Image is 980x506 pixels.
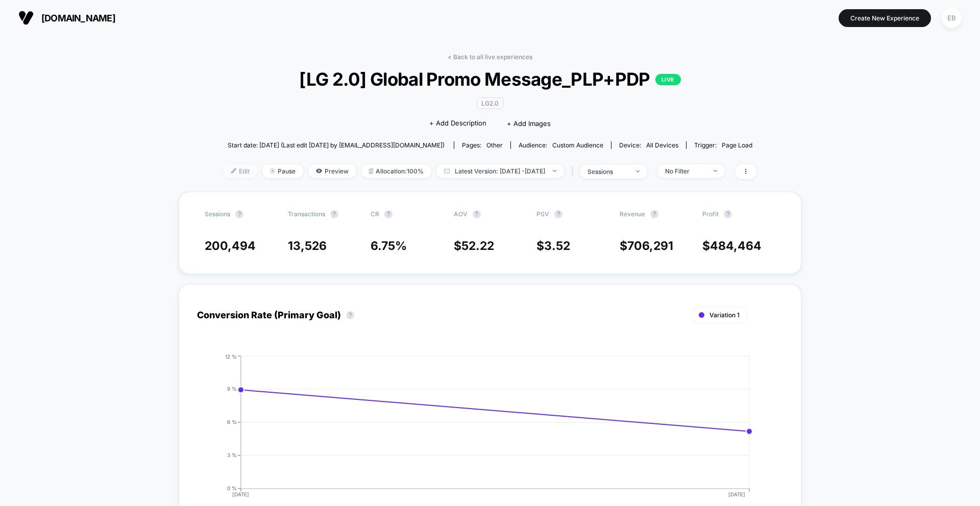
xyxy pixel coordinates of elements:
button: Create New Experience [839,9,931,27]
span: 3.52 [544,239,570,253]
button: ? [473,210,481,218]
span: 484,464 [710,239,762,253]
span: [LG 2.0] Global Promo Message_PLP+PDP [250,68,730,90]
div: Audience: [519,141,603,149]
span: Edit [224,164,257,178]
tspan: 9 % [227,386,237,392]
div: No Filter [665,167,706,175]
img: end [714,170,717,172]
span: Page Load [722,141,752,149]
span: Pause [262,164,303,178]
span: $ [454,239,494,253]
span: all devices [646,141,678,149]
tspan: 3 % [227,452,237,458]
img: rebalance [369,168,373,174]
span: + Add Images [507,119,551,128]
p: LIVE [655,74,681,85]
span: Variation 1 [709,311,740,319]
span: Start date: [DATE] (Last edit [DATE] by [EMAIL_ADDRESS][DOMAIN_NAME]) [228,141,445,149]
img: edit [231,168,236,173]
span: Revenue [620,210,645,218]
span: PSV [536,210,549,218]
span: [DOMAIN_NAME] [41,13,115,23]
button: ? [650,210,658,218]
div: sessions [587,168,628,175]
tspan: 0 % [227,485,237,491]
img: end [636,170,640,172]
span: Sessions [205,210,230,218]
img: end [270,168,275,173]
button: ? [235,210,243,218]
img: calendar [444,168,450,173]
span: Allocation: 100% [361,164,431,178]
span: Latest Version: [DATE] - [DATE] [436,164,564,178]
span: AOV [454,210,468,218]
button: ? [384,210,393,218]
button: ? [724,210,732,218]
span: 13,526 [288,239,327,253]
tspan: [DATE] [729,491,746,497]
span: $ [536,239,570,253]
span: CR [371,210,379,218]
button: EB [939,8,965,29]
span: Transactions [288,210,325,218]
span: Device: [611,141,686,149]
span: Profit [702,210,719,218]
button: ? [330,210,338,218]
div: EB [942,8,962,28]
tspan: 6 % [227,419,237,425]
span: 6.75 % [371,239,407,253]
span: 52.22 [461,239,494,253]
a: < Back to all live experiences [448,53,532,61]
button: ? [346,311,354,319]
tspan: [DATE] [232,491,249,497]
img: end [553,170,556,172]
span: 200,494 [205,239,256,253]
span: Custom Audience [552,141,603,149]
button: ? [554,210,562,218]
div: Pages: [462,141,503,149]
span: other [486,141,503,149]
img: Visually logo [18,10,34,26]
span: $ [702,239,762,253]
span: Preview [308,164,356,178]
span: $ [620,239,673,253]
div: Trigger: [694,141,752,149]
button: [DOMAIN_NAME] [15,10,118,26]
span: + Add Description [429,118,486,129]
span: | [569,164,580,179]
span: 706,291 [627,239,673,253]
tspan: 12 % [225,353,237,359]
span: LG2.0 [477,97,503,109]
